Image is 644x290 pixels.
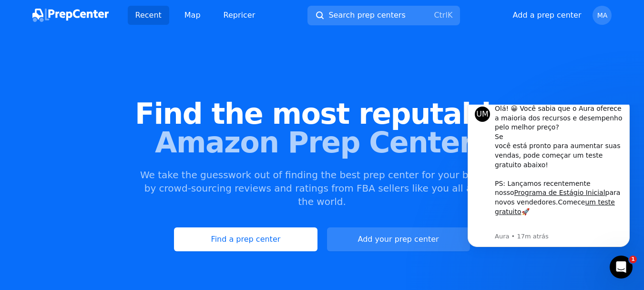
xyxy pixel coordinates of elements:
a: Recent [128,6,169,25]
img: Centro de Preparação [32,9,109,22]
span: Search prep centers [328,10,405,21]
font: para novos vendedores. [41,84,167,101]
font: 1 [631,256,635,262]
button: Search prep centersCtrlK [307,6,460,25]
kbd: Ctrl [434,11,447,20]
font: UM [23,5,35,14]
a: Find a prep center [174,227,317,251]
font: Se [41,28,50,36]
a: Programa de Estágio Inicial [61,84,152,92]
iframe: Intercom live chat [610,256,633,279]
span: Find the most reputable [15,99,629,128]
div: Profile image for Aura [21,2,37,17]
button: Add a prep center [513,10,582,21]
span: Amazon Prep Centers [15,128,629,157]
font: 🚀 [68,103,76,111]
font: PS: Lançamos recentemente nosso [41,75,137,92]
font: você está pronto para aumentar suas vendas, pode começar um teste gratuito abaixo! [41,37,167,64]
iframe: Intercom notifications message [453,105,644,283]
p: We take the guesswork out of finding the best prep center for your business by crowd-sourcing rev... [139,168,505,208]
p: Message from Aura, sent 17m ago [41,128,169,136]
button: Add your prep center [327,227,470,251]
kbd: K [448,11,453,20]
font: Aura • 17m atrás [41,128,95,135]
font: Comece [105,94,132,101]
span: MA [597,12,608,19]
a: um teste gratuito [41,94,162,111]
a: Map [177,6,208,25]
a: Repricer [216,6,263,25]
button: MA [593,6,612,25]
